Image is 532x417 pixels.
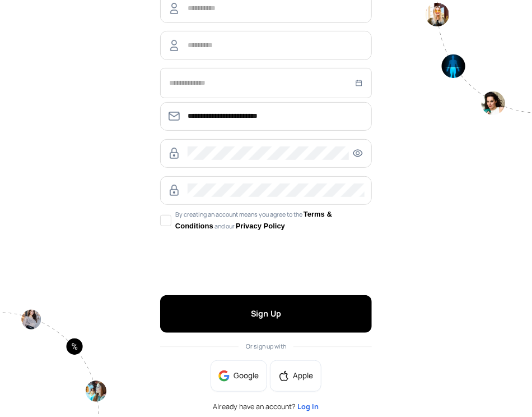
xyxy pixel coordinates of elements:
button: Sign Up [160,295,372,333]
button: Google [211,360,267,392]
span: eye [351,148,365,158]
img: AmD6MHys3HMLAAAAABJRU5ErkJggg== [170,40,178,51]
img: AmD6MHys3HMLAAAAABJRU5ErkJggg== [170,3,178,14]
img: RzWbU6KsXbv8M5bTtlu7p38kHlzSfb4MlcTUAAAAASUVORK5CYII= [167,146,181,160]
img: RzWbU6KsXbv8M5bTtlu7p38kHlzSfb4MlcTUAAAAASUVORK5CYII= [167,184,181,197]
span: apple [278,370,290,382]
a: Terms & Conditions [175,210,332,230]
span: Sign Up [251,308,281,320]
span: Google [234,370,259,382]
iframe: reCAPTCHA [160,243,330,287]
button: appleApple [270,360,321,392]
a: Privacy Policy [236,222,285,230]
a: Log In [298,402,319,411]
span: By creating an account means you agree to the and our [171,209,372,232]
img: SmmOVPU3il4LzjOz1YszJ8A9TzvK+6qU9RAAAAAElFTkSuQmCC [167,109,181,123]
img: google-BnAmSPDJ.png [218,370,230,382]
span: Apple [293,370,314,382]
span: Already have an account? [213,404,319,411]
span: Or sign up with [246,342,286,350]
